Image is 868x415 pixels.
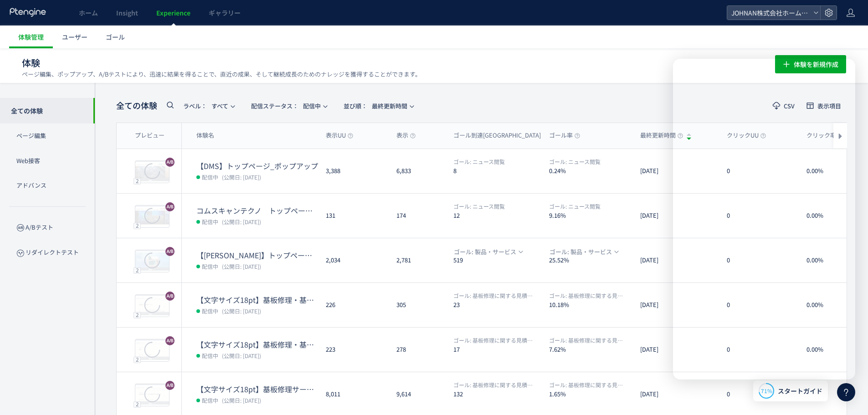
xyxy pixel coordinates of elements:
[673,59,855,379] iframe: Intercom live chat
[549,202,601,210] span: ニュース閲覧
[202,217,218,226] span: 配信中
[389,194,446,238] div: 174
[22,56,755,70] h1: 体験
[549,300,633,309] dt: 10.18%
[344,102,367,110] span: 並び順：
[202,172,218,181] span: 配信中
[22,70,421,78] p: ページ編集、ポップアップ、A/Bテストにより、迅速に結果を得ることで、直近の成果、そして継続成長のためのナレッジを獲得することができます。
[775,55,846,73] button: 体験を新規作成
[134,356,141,363] div: 2
[633,283,719,327] div: [DATE]
[135,131,164,140] span: プレビュー
[389,328,446,372] div: 278
[396,131,416,140] span: 表示
[245,98,332,113] button: 配信ステータス​：配信中
[453,131,548,140] span: ゴール到達[GEOGRAPHIC_DATA]
[453,158,505,165] span: ニュース閲覧
[196,384,318,395] dt: 【文字サイズ18pt】基板修理サービス（単体基板修理/FA機器修理）_mrk
[633,149,719,193] div: [DATE]
[196,295,318,305] dt: 【文字サイズ18pt】基板修理・基板保全サービスTOP_mrk
[134,401,141,407] div: 2
[183,98,228,113] span: すべて
[544,247,623,257] button: ゴール: 製品・サービス
[251,102,298,110] span: 配信ステータス​：
[453,256,542,265] dt: 519
[454,247,516,257] span: ゴール: 製品・サービス
[344,98,407,113] span: 最終更新時間
[318,283,389,327] div: 226
[549,336,625,344] span: 基板修理に関する見積り依頼・お問い合わせ
[222,307,261,315] span: (公開日: [DATE])
[633,238,719,282] div: [DATE]
[453,202,505,210] span: ニュース閲覧
[222,262,261,270] span: (公開日: [DATE])
[134,267,141,273] div: 2
[453,381,533,389] span: 基板修理に関する見積り依頼・お問い合わせ
[318,238,389,282] div: 2,034
[79,8,98,17] span: ホーム
[729,6,810,20] span: JOHNAN株式会社ホームページ
[453,389,542,398] dt: 132
[116,100,157,112] span: 全ての体験
[448,247,528,257] button: ゴール: 製品・サービス
[549,158,601,165] span: ニュース閲覧
[389,283,446,327] div: 305
[549,166,633,175] dt: 0.24%
[202,351,218,360] span: 配信中
[183,102,207,110] span: ラベル：
[222,173,261,181] span: (公開日: [DATE])
[202,261,218,271] span: 配信中
[778,386,822,396] span: スタートガイド
[453,336,533,344] span: 基板修理に関する見積り依頼・お問い合わせ
[549,256,633,265] dt: 25.52%
[389,238,446,282] div: 2,781
[18,32,44,41] span: 体験管理
[177,98,240,113] button: ラベル：すべて
[196,205,318,216] dt: コムスキャンテクノ トップページ ニュース位置変更
[640,131,683,140] span: 最終更新時間
[318,149,389,193] div: 3,388
[453,211,542,220] dt: 12
[196,339,318,350] dt: 【文字サイズ18pt】基板修理・基板保全サービス_mrk
[222,396,261,404] span: (公開日: [DATE])
[134,222,141,229] div: 2
[202,306,218,315] span: 配信中
[549,211,633,220] dt: 9.16%
[761,387,772,395] span: 71%
[202,395,218,405] span: 配信中
[633,328,719,372] div: [DATE]
[326,131,353,140] span: 表示UU
[222,218,261,225] span: (公開日: [DATE])
[549,131,580,140] span: ゴール率
[318,194,389,238] div: 131
[62,32,87,41] span: ユーザー
[196,250,318,261] dt: 【JOHNAN】トップページ_イベント・展示会情報_20250912
[549,345,633,354] dt: 7.62%
[453,292,533,299] span: 基板修理に関する見積り依頼・お問い合わせ
[196,161,318,171] dt: 【DMS】トップページ_ポップアップ
[549,292,625,299] span: 基板修理に関する見積り依頼・お問い合わせ
[251,98,321,113] span: 配信中
[633,194,719,238] div: [DATE]
[549,381,625,389] span: 基板修理に関する見積り依頼・お問い合わせ
[550,247,612,257] span: ゴール: 製品・サービス
[453,345,542,354] dt: 17
[338,98,419,113] button: 並び順：最終更新時間
[134,178,141,184] div: 2
[106,32,125,41] span: ゴール
[453,166,542,175] dt: 8
[196,131,214,140] span: 体験名
[134,312,141,318] div: 2
[222,352,261,359] span: (公開日: [DATE])
[116,8,138,17] span: Insight
[318,328,389,372] div: 223
[389,149,446,193] div: 6,833
[156,8,190,17] span: Experience
[453,300,542,309] dt: 23
[209,8,241,17] span: ギャラリー
[549,389,633,398] dt: 1.65%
